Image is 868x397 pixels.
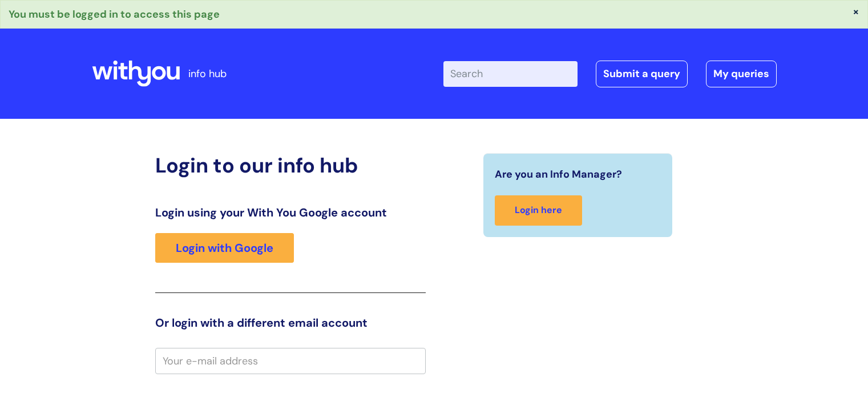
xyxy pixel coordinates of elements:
[495,165,622,183] span: Are you an Info Manager?
[188,65,227,83] p: info hub
[155,206,426,219] h3: Login using your With You Google account
[155,153,426,178] h2: Login to our info hub
[155,316,426,330] h3: Or login with a different email account
[443,61,578,86] input: Search
[596,61,688,87] a: Submit a query
[495,195,582,226] a: Login here
[706,61,777,87] a: My queries
[155,233,294,263] a: Login with Google
[853,6,859,17] button: ×
[155,348,426,374] input: Your e-mail address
